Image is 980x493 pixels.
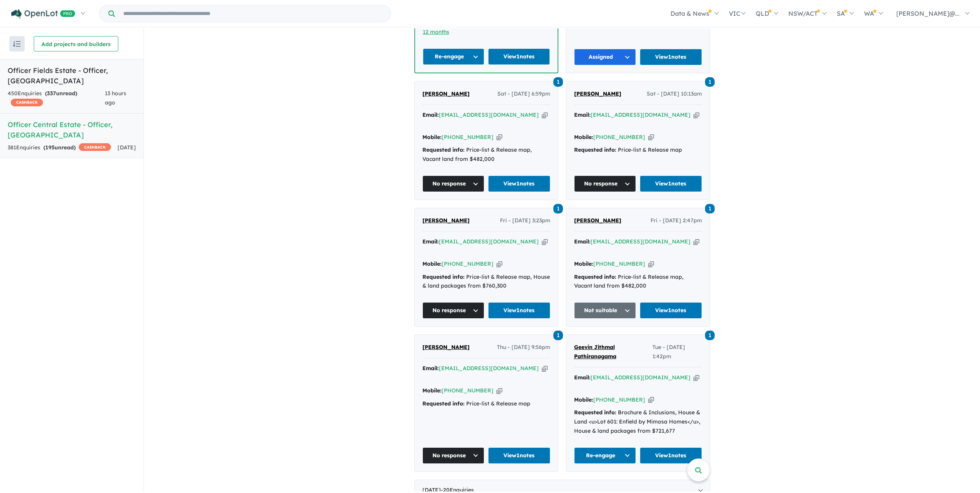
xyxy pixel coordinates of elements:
[45,144,55,151] span: 195
[439,365,539,372] a: [EMAIL_ADDRESS][DOMAIN_NAME]
[574,90,621,97] span: [PERSON_NAME]
[542,111,548,119] button: Copy
[116,5,389,22] input: Try estate name, suburb, builder or developer
[705,330,715,340] a: 1
[8,89,105,108] div: 450 Enquir ies
[553,76,563,87] a: 1
[542,238,548,246] button: Copy
[422,260,442,267] strong: Mobile:
[442,387,493,394] a: [PHONE_NUMBER]
[45,90,77,97] strong: ( unread)
[8,143,111,152] div: 381 Enquir ies
[488,48,550,65] a: View1notes
[648,260,654,268] button: Copy
[11,9,75,19] img: Openlot PRO Logo White
[497,387,502,395] button: Copy
[553,204,563,213] span: 1
[593,396,645,403] a: [PHONE_NUMBER]
[574,146,616,153] strong: Requested info:
[422,217,470,224] span: [PERSON_NAME]
[574,408,702,435] div: Brochure & Inclusions, House & Land <u>Lot 601: Enfield by Mimosa Homes</u>, House & land package...
[8,65,136,86] h5: Officer Fields Estate - Officer , [GEOGRAPHIC_DATA]
[652,343,702,361] span: Tue - [DATE] 1:42pm
[422,89,470,99] a: [PERSON_NAME]
[574,175,636,192] button: No response
[497,89,550,99] span: Sat - [DATE] 6:59pm
[648,396,654,404] button: Copy
[553,330,563,340] a: 1
[574,344,616,360] span: Geevin Jithmal Pathiranagama
[105,90,126,106] span: 13 hours ago
[422,175,485,192] button: No response
[422,146,550,164] div: Price-list & Release map, Vacant land from $482,000
[422,90,470,97] span: [PERSON_NAME]
[118,144,136,151] span: [DATE]
[422,344,470,351] span: [PERSON_NAME]
[553,203,563,213] a: 1
[439,238,539,245] a: [EMAIL_ADDRESS][DOMAIN_NAME]
[422,146,465,153] strong: Requested info:
[640,302,702,319] a: View1notes
[593,260,645,267] a: [PHONE_NUMBER]
[442,134,493,141] a: [PHONE_NUMBER]
[574,111,591,118] strong: Email:
[574,49,636,65] button: Assigned
[640,49,702,65] a: View1notes
[574,396,593,403] strong: Mobile:
[497,343,550,352] span: Thu - [DATE] 9:56pm
[574,343,653,361] a: Geevin Jithmal Pathiranagama
[422,111,439,118] strong: Email:
[488,447,550,464] a: View1notes
[422,447,485,464] button: No response
[647,89,702,99] span: Sat - [DATE] 10:13am
[640,175,702,192] a: View1notes
[574,302,636,319] button: Not suitable
[574,216,621,225] a: [PERSON_NAME]
[422,216,470,225] a: [PERSON_NAME]
[422,273,465,280] strong: Requested info:
[574,447,636,464] button: Re-engage
[442,260,493,267] a: [PHONE_NUMBER]
[694,238,699,246] button: Copy
[574,260,593,267] strong: Mobile:
[43,144,76,151] strong: ( unread)
[422,399,550,409] div: Price-list & Release map
[593,134,645,141] a: [PHONE_NUMBER]
[488,175,550,192] a: View1notes
[422,387,442,394] strong: Mobile:
[705,331,715,340] span: 1
[422,238,439,245] strong: Email:
[488,302,550,319] a: View1notes
[542,364,548,372] button: Copy
[34,36,118,51] button: Add projects and builders
[591,238,690,245] a: [EMAIL_ADDRESS][DOMAIN_NAME]
[500,216,550,225] span: Fri - [DATE] 3:23pm
[574,273,702,291] div: Price-list & Release map, Vacant land from $482,000
[705,76,715,87] a: 1
[705,204,715,213] span: 1
[705,203,715,213] a: 1
[497,133,502,141] button: Copy
[896,10,960,17] span: [PERSON_NAME]@...
[11,99,43,106] span: CASHBACK
[422,365,439,372] strong: Email:
[422,273,550,291] div: Price-list & Release map, House & land packages from $760,300
[591,111,690,118] a: [EMAIL_ADDRESS][DOMAIN_NAME]
[574,374,591,381] strong: Email:
[694,111,699,119] button: Copy
[574,273,616,280] strong: Requested info:
[423,48,485,65] button: Re-engage
[574,146,702,155] div: Price-list & Release map
[422,343,470,352] a: [PERSON_NAME]
[13,41,21,47] img: sort.svg
[574,238,591,245] strong: Email:
[422,302,485,319] button: No response
[574,409,616,416] strong: Requested info:
[574,217,621,224] span: [PERSON_NAME]
[640,447,702,464] a: View1notes
[439,111,539,118] a: [EMAIL_ADDRESS][DOMAIN_NAME]
[422,134,442,141] strong: Mobile:
[47,90,56,97] span: 337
